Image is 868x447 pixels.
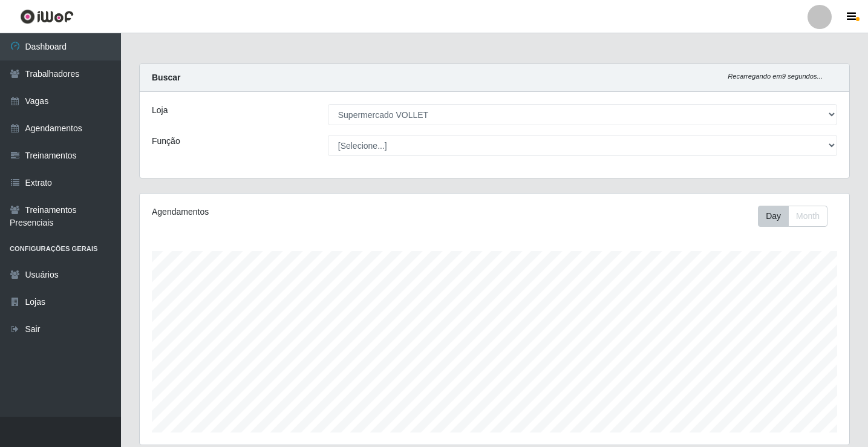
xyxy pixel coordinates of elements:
[788,206,827,227] button: Month
[758,206,837,227] div: Toolbar with button groups
[728,73,823,80] i: Recarregando em 9 segundos...
[152,104,168,117] label: Loja
[758,206,827,227] div: First group
[758,206,789,227] button: Day
[152,206,427,218] div: Agendamentos
[152,73,180,82] strong: Buscar
[152,135,180,148] label: Função
[20,9,74,24] img: CoreUI Logo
